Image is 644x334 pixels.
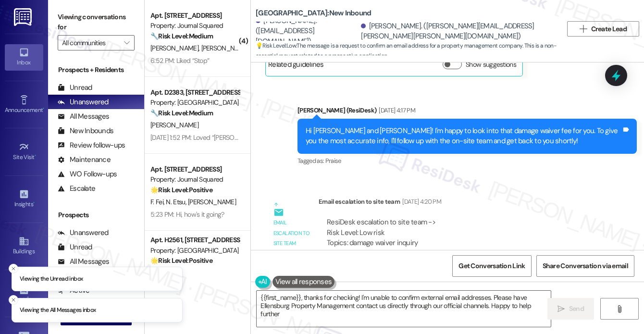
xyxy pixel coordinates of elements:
a: Insights • [5,186,43,212]
strong: 🌟 Risk Level: Positive [150,256,212,265]
i:  [557,305,565,313]
textarea: {{first_name}}, thanks for checking! I'm unable to confirm external email addresses. Please have ... [257,291,551,327]
div: New Inbounds [58,126,113,136]
i:  [616,305,623,313]
i:  [124,39,129,47]
div: Related guidelines [268,60,324,74]
div: All Messages [58,257,109,267]
div: 5:23 PM: Hi, how's it going? [150,210,224,219]
div: Unanswered [58,228,109,238]
span: Send [569,304,584,314]
span: Praise [325,157,341,165]
div: [DATE] 4:20 PM [400,197,441,207]
div: Unread [58,83,92,93]
button: Share Conversation via email [536,255,634,277]
span: [PERSON_NAME] [150,121,198,129]
span: Create Lead [591,24,627,34]
span: Share Conversation via email [543,261,628,271]
span: • [33,199,35,206]
div: Apt. [STREET_ADDRESS] [150,164,239,174]
span: • [35,152,36,159]
span: [PERSON_NAME] [201,44,249,52]
span: [PERSON_NAME] [188,198,236,206]
strong: 🔧 Risk Level: Medium [150,32,213,40]
div: Apt. [STREET_ADDRESS] [150,11,239,21]
span: [PERSON_NAME] [150,44,201,52]
div: All Messages [58,111,109,122]
span: Get Conversation Link [458,261,525,271]
button: Get Conversation Link [452,255,531,277]
div: Email escalation to site team [273,218,311,248]
span: • [43,105,44,112]
strong: 🌟 Risk Level: Positive [150,186,212,194]
button: Send [547,298,594,320]
div: Property: [GEOGRAPHIC_DATA] [150,246,239,256]
strong: 🔧 Risk Level: Medium [150,109,213,117]
div: Tagged as: [297,154,637,168]
button: Create Lead [567,21,639,37]
input: All communities [62,35,119,50]
label: Viewing conversations for [58,10,135,35]
div: Property: Journal Squared [150,21,239,31]
div: Apt. H2561, [STREET_ADDRESS][PERSON_NAME] [150,235,239,245]
a: Inbox [5,44,43,70]
span: N. Etsu [166,198,188,206]
div: Property: Journal Squared [150,174,239,185]
div: Apt. D2383, [STREET_ADDRESS][PERSON_NAME] [150,87,239,98]
a: Site Visit • [5,139,43,165]
a: Leads [5,281,43,307]
img: ResiDesk Logo [14,8,34,26]
span: : The message is a request to confirm an email address for a property management company. This is... [256,41,562,62]
span: F. Fei [150,198,166,206]
div: Property: [GEOGRAPHIC_DATA] [150,98,239,108]
p: Viewing the All Messages inbox [20,306,96,315]
div: [PERSON_NAME]. ([EMAIL_ADDRESS][DOMAIN_NAME]) [256,16,359,47]
div: [PERSON_NAME]. ([PERSON_NAME][EMAIL_ADDRESS][PERSON_NAME][PERSON_NAME][DOMAIN_NAME]) [361,21,555,42]
div: [PERSON_NAME] (ResiDesk) [297,105,637,119]
div: Email escalation to site team [319,197,605,210]
label: Show suggestions [466,60,516,70]
div: 6:52 PM: Liked “Stop” [150,56,209,65]
div: Escalate [58,184,95,194]
strong: 💡 Risk Level: Low [256,42,296,49]
button: Close toast [9,295,18,305]
div: ResiDesk escalation to site team -> Risk Level: Low risk Topics: damage waiver inquiry Escalation... [327,217,596,259]
div: [DATE] 4:17 PM [376,105,415,115]
a: Buildings [5,233,43,259]
p: Viewing the Unread inbox [20,274,83,283]
div: Review follow-ups [58,140,125,150]
div: Prospects + Residents [48,65,144,75]
button: Close toast [9,263,18,273]
div: WO Follow-ups [58,169,117,179]
div: Hi [PERSON_NAME] and [PERSON_NAME]! I'm happy to look into that damage waiver fee for you. To giv... [306,126,621,147]
div: Maintenance [58,155,111,165]
i:  [580,25,587,33]
div: Prospects [48,210,144,220]
div: Unanswered [58,97,109,107]
b: [GEOGRAPHIC_DATA]: New Inbound [256,8,371,18]
div: Unread [58,242,92,252]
